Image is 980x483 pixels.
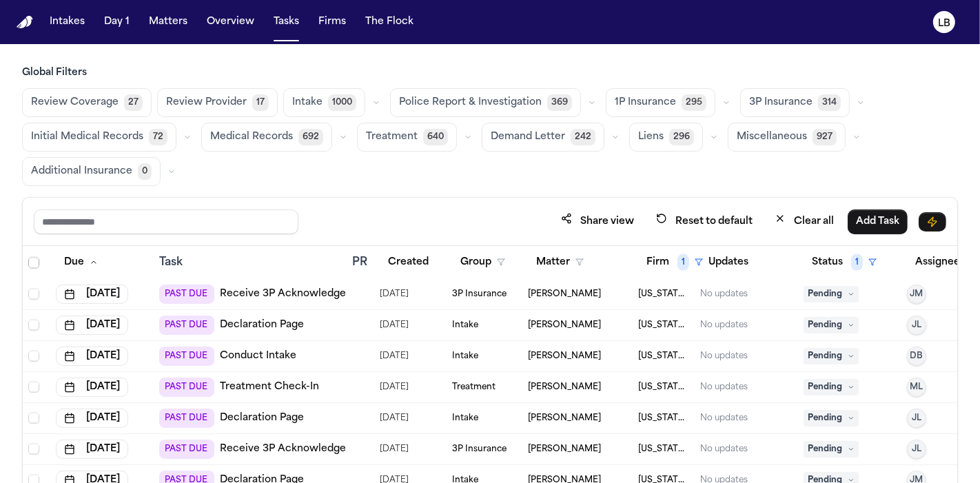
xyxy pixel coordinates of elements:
[22,123,176,152] button: Initial Medical Records72
[56,409,128,428] button: [DATE]
[848,209,908,234] button: Add Task
[31,165,132,178] span: Additional Insurance
[28,382,39,393] span: Select row
[268,10,305,34] button: Tasks
[553,209,642,234] button: Share view
[380,250,437,275] button: Created
[804,286,859,302] span: Pending
[638,289,689,300] span: Michigan Auto Law
[56,285,128,304] button: [DATE]
[159,378,214,397] span: PAST DUE
[700,413,748,424] div: No updates
[28,444,39,455] span: Select row
[220,318,304,332] a: Declaration Page
[910,351,923,362] span: DB
[491,130,565,144] span: Demand Letter
[380,285,409,304] span: 8/6/2025, 1:22:12 PM
[912,413,921,424] span: JL
[638,250,711,275] button: Firm1
[452,413,478,424] span: Intake
[740,88,850,117] button: 3P Insurance314
[44,10,90,34] button: Intakes
[31,130,143,144] span: Initial Medical Records
[547,94,572,111] span: 369
[907,285,926,304] button: JM
[31,96,119,110] span: Review Coverage
[399,96,542,110] span: Police Report & Investigation
[813,129,837,145] span: 927
[528,413,601,424] span: Jamie Vanwey
[804,410,859,427] span: Pending
[482,123,604,152] button: Demand Letter242
[528,250,592,275] button: Matter
[201,10,260,34] a: Overview
[56,250,106,275] button: Due
[252,94,269,111] span: 17
[804,250,885,275] button: Status1
[818,94,841,111] span: 314
[669,129,694,145] span: 296
[452,320,478,331] span: Intake
[159,285,214,304] span: PAST DUE
[749,96,813,110] span: 3P Insurance
[56,440,128,459] button: [DATE]
[907,316,926,335] button: JL
[220,411,304,425] a: Declaration Page
[157,88,278,117] button: Review Provider17
[220,287,372,301] a: Receive 3P Acknowledgement
[328,94,356,111] span: 1000
[907,440,926,459] button: JL
[452,351,478,362] span: Intake
[700,382,748,393] div: No updates
[638,351,689,362] span: Michigan Auto Law
[99,10,135,34] button: Day 1
[298,129,323,145] span: 692
[571,129,595,145] span: 242
[28,320,39,331] span: Select row
[28,258,39,269] span: Select row
[22,88,152,117] button: Review Coverage27
[912,320,921,331] span: JL
[166,96,247,110] span: Review Provider
[804,379,859,395] span: Pending
[283,88,365,117] button: Intake1000
[728,123,846,152] button: Miscellaneous927
[804,348,859,364] span: Pending
[380,440,409,459] span: 9/5/2025, 7:19:44 AM
[700,289,748,300] div: No updates
[907,347,926,366] button: DB
[615,96,676,110] span: 1P Insurance
[452,382,496,393] span: Treatment
[682,94,706,111] span: 295
[528,382,601,393] span: Avery Barnes
[22,157,161,186] button: Additional Insurance0
[210,130,293,144] span: Medical Records
[700,320,748,331] div: No updates
[366,130,418,144] span: Treatment
[292,96,323,110] span: Intake
[907,378,926,397] button: ML
[638,320,689,331] span: Michigan Auto Law
[606,88,715,117] button: 1P Insurance295
[380,378,409,397] span: 8/14/2025, 4:25:19 PM
[220,349,296,363] a: Conduct Intake
[138,163,152,180] span: 0
[17,16,33,29] img: Finch Logo
[28,413,39,424] span: Select row
[638,130,664,144] span: Liens
[143,10,193,34] a: Matters
[648,209,761,234] button: Reset to default
[423,129,448,145] span: 640
[804,441,859,458] span: Pending
[737,130,807,144] span: Miscellaneous
[313,10,351,34] a: Firms
[528,351,601,362] span: Alaiya Barnes
[629,123,703,152] button: Liens296
[804,317,859,333] span: Pending
[159,316,214,335] span: PAST DUE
